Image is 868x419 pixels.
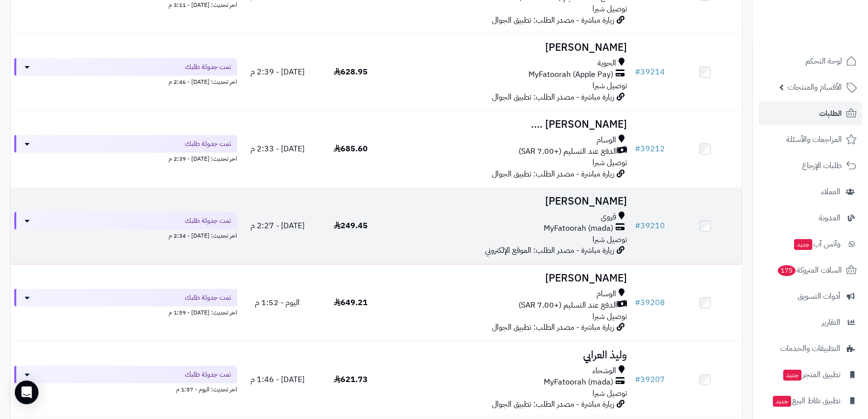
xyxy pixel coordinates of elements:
span: توصيل شبرا [592,387,627,399]
span: جديد [794,239,812,250]
span: زيارة مباشرة - مصدر الطلب: تطبيق الجوال [492,14,614,26]
span: توصيل شبرا [592,157,627,169]
span: العملاء [821,185,840,199]
span: تطبيق نقاط البيع [772,394,840,408]
h3: وليذ العرابي [391,349,626,361]
span: الوشحاء [592,365,616,377]
span: جديد [783,370,801,381]
span: 175 [777,265,796,277]
span: المراجعات والأسئلة [786,133,842,146]
span: توصيل شبرا [592,80,627,92]
div: اخر تحديث: [DATE] - 1:59 م [14,307,237,317]
span: الطلبات [819,106,842,120]
span: [DATE] - 2:27 م [250,220,305,232]
a: #39208 [635,297,665,309]
a: #39212 [635,143,665,155]
span: التقارير [822,315,840,329]
a: أدوات التسويق [759,284,862,308]
span: قروى [601,211,616,223]
span: 621.73 [334,374,368,385]
a: #39214 [635,66,665,78]
span: [DATE] - 1:46 م [250,374,305,385]
span: MyFatoorah (Apple Pay) [528,69,613,80]
div: اخر تحديث: [DATE] - 2:46 م [14,76,237,86]
span: # [635,374,640,385]
span: اليوم - 1:52 م [255,297,300,309]
span: وآتس آب [793,237,840,251]
span: MyFatoorah (mada) [544,377,613,388]
span: 649.21 [334,297,368,309]
span: زيارة مباشرة - مصدر الطلب: الموقع الإلكتروني [485,244,614,256]
a: #39210 [635,220,665,232]
a: تطبيق نقاط البيعجديد [759,389,862,413]
span: زيارة مباشرة - مصدر الطلب: تطبيق الجوال [492,398,614,410]
span: تطبيق المتجر [782,368,840,382]
span: الأقسام والمنتجات [788,80,842,94]
h3: [PERSON_NAME] [391,273,626,284]
span: الوسام [596,135,616,146]
a: الطلبات [759,102,862,125]
span: الدفع عند التسليم (+7.00 SAR) [519,146,617,157]
span: [DATE] - 2:33 م [250,143,305,155]
span: [DATE] - 2:39 م [250,66,305,78]
a: لوحة التحكم [759,49,862,73]
a: #39207 [635,374,665,385]
span: # [635,143,640,155]
a: التطبيقات والخدمات [759,337,862,360]
span: توصيل شبرا [592,3,627,15]
span: توصيل شبرا [592,311,627,322]
span: تمت جدولة طلبك [185,62,231,72]
div: اخر تحديث: [DATE] - 2:34 م [14,230,237,240]
h3: [PERSON_NAME] …. [391,119,626,130]
span: الوسام [596,288,616,300]
span: أدوات التسويق [798,289,840,303]
span: تمت جدولة طلبك [185,216,231,226]
span: جديد [773,396,791,407]
span: الدفع عند التسليم (+7.00 SAR) [519,300,617,311]
span: السلات المتروكة [777,263,842,277]
a: التقارير [759,311,862,334]
h3: [PERSON_NAME] [391,196,626,207]
a: طلبات الإرجاع [759,154,862,177]
span: تمت جدولة طلبك [185,370,231,380]
a: العملاء [759,180,862,204]
span: المدونة [819,211,840,225]
div: اخر تحديث: اليوم - 1:57 م [14,384,237,394]
div: Open Intercom Messenger [15,381,38,404]
span: # [635,297,640,309]
span: طلبات الإرجاع [802,159,842,173]
a: المدونة [759,206,862,230]
span: تمت جدولة طلبك [185,139,231,149]
span: لوحة التحكم [805,54,842,68]
span: MyFatoorah (mada) [544,223,613,234]
span: الحوية [597,58,616,69]
img: logo-2.png [801,11,859,32]
h3: [PERSON_NAME] [391,42,626,53]
span: توصيل شبرا [592,234,627,245]
span: التطبيقات والخدمات [780,342,840,355]
span: زيارة مباشرة - مصدر الطلب: تطبيق الجوال [492,168,614,180]
span: زيارة مباشرة - مصدر الطلب: تطبيق الجوال [492,321,614,333]
div: اخر تحديث: [DATE] - 2:39 م [14,153,237,163]
span: تمت جدولة طلبك [185,293,231,303]
a: المراجعات والأسئلة [759,128,862,151]
a: تطبيق المتجرجديد [759,363,862,386]
span: # [635,66,640,78]
span: 249.45 [334,220,368,232]
a: وآتس آبجديد [759,232,862,256]
span: 628.95 [334,66,368,78]
span: زيارة مباشرة - مصدر الطلب: تطبيق الجوال [492,91,614,103]
span: 685.60 [334,143,368,155]
span: # [635,220,640,232]
a: السلات المتروكة175 [759,258,862,282]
